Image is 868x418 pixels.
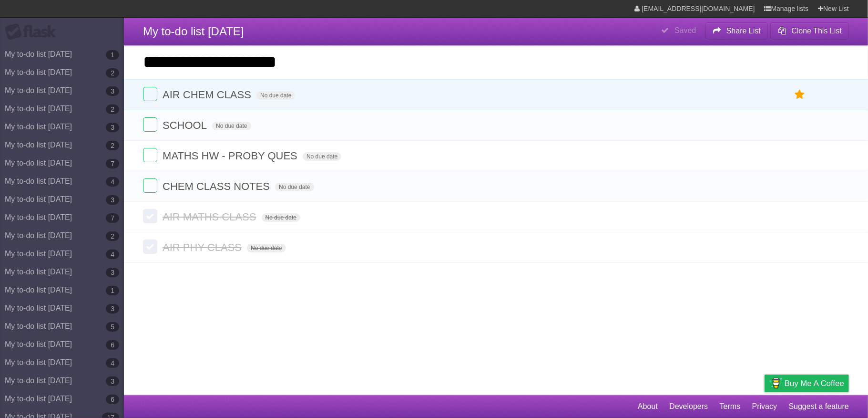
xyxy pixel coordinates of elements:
[106,286,119,295] b: 1
[726,27,761,35] b: Share List
[106,376,119,386] b: 3
[106,159,119,168] b: 7
[256,91,295,100] span: No due date
[163,119,209,131] span: SCHOOL
[769,375,782,391] img: Buy me a coffee
[674,26,696,34] b: Saved
[106,195,119,205] b: 3
[106,250,119,259] b: 4
[275,183,314,191] span: No due date
[143,209,157,223] label: Done
[163,150,300,162] span: MATHS HW - PROBY QUES
[106,213,119,223] b: 7
[106,104,119,114] b: 2
[770,22,849,40] button: Clone This List
[106,322,119,332] b: 5
[143,87,157,101] label: Done
[106,123,119,132] b: 3
[163,211,258,223] span: AIR MATHS CLASS
[143,178,157,193] label: Done
[163,241,244,253] span: AIR PHY CLASS
[163,89,254,101] span: AIR CHEM CLASS
[247,244,286,252] span: No due date
[765,375,849,392] a: Buy me a coffee
[785,375,844,392] span: Buy me a coffee
[638,397,658,416] a: About
[106,304,119,313] b: 3
[106,358,119,368] b: 4
[212,122,251,130] span: No due date
[106,50,119,60] b: 1
[791,87,809,103] label: Star task
[5,23,62,41] div: Flask
[106,68,119,78] b: 2
[106,395,119,404] b: 6
[143,25,244,38] span: My to-do list [DATE]
[143,148,157,162] label: Done
[303,152,341,161] span: No due date
[669,397,708,416] a: Developers
[143,117,157,132] label: Done
[106,177,119,187] b: 4
[106,141,119,150] b: 2
[143,240,157,254] label: Done
[705,22,768,40] button: Share List
[163,180,272,192] span: CHEM CLASS NOTES
[752,397,777,416] a: Privacy
[720,397,741,416] a: Terms
[262,213,300,222] span: No due date
[791,27,842,35] b: Clone This List
[106,340,119,350] b: 6
[106,268,119,277] b: 3
[106,86,119,96] b: 3
[789,397,849,416] a: Suggest a feature
[106,231,119,241] b: 2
